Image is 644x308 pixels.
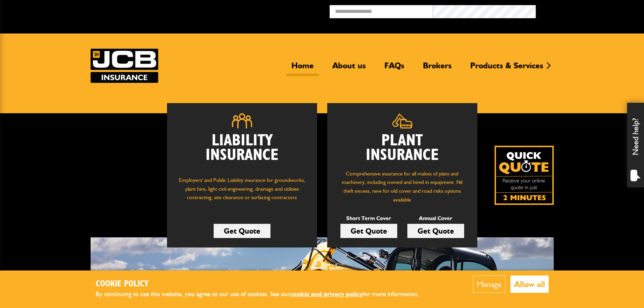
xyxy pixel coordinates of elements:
p: By continuing to use this website, you agree to our use of cookies. See our for more information. [96,289,430,300]
button: Broker Login [536,5,639,16]
a: FAQs [379,61,409,76]
img: Quick Quote [495,146,554,205]
h2: Liability Insurance [177,134,307,169]
p: Short Term Cover [340,214,397,223]
p: Comprehensive insurance for all makes of plant and machinery, including owned and hired in equipm... [337,169,467,204]
a: Get Quote [407,224,464,238]
a: Products & Services [465,61,548,76]
p: Employers' and Public Liability insurance for groundworks, plant hire, light civil engineering, d... [177,176,307,208]
button: Manage [473,276,505,293]
a: Get Quote [214,224,270,238]
img: JCB Insurance Services logo [91,49,158,83]
p: Annual Cover [407,214,464,223]
a: Get Quote [340,224,397,238]
a: JCB Insurance Services [91,49,158,83]
div: Need help? [627,103,644,187]
a: Get your insurance quote isn just 2-minutes [495,146,554,205]
a: cookie and privacy policy [290,290,363,298]
a: Brokers [418,61,457,76]
a: About us [327,61,371,76]
a: Home [286,61,319,76]
h2: Plant Insurance [337,134,467,163]
button: Allow all [510,276,549,293]
h2: Cookie Policy [96,279,430,289]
